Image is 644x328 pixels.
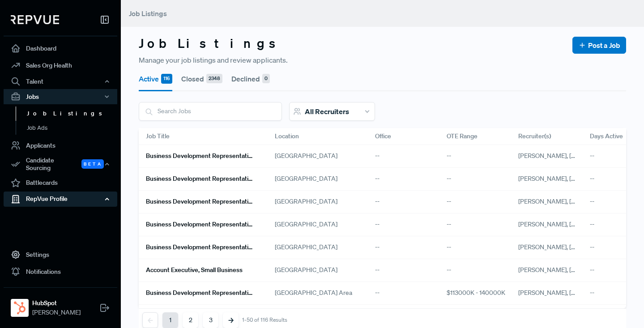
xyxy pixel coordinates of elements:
span: [PERSON_NAME], [PERSON_NAME] [518,175,618,183]
span: [PERSON_NAME], [PERSON_NAME] [518,197,618,205]
a: Applicants [4,137,117,154]
h6: Business Development Representative ([GEOGRAPHIC_DATA] Market) - Based in [GEOGRAPHIC_DATA] (Engl... [146,289,253,297]
div: -- [439,191,511,213]
div: -- [368,213,439,236]
a: HubSpotHubSpot[PERSON_NAME] [4,287,117,321]
h6: Business Development Representative - [PERSON_NAME] [146,243,253,251]
span: Job Listings [129,9,167,18]
h6: Business Development Representative - MEA [146,152,253,160]
span: [GEOGRAPHIC_DATA] [275,220,337,229]
span: [PERSON_NAME] [32,308,81,317]
a: Job Ads [16,121,129,135]
a: Account Executive, Small Business [146,263,253,278]
a: Dashboard [4,40,117,57]
div: 1-50 of 116 Results [242,317,287,323]
h6: Account Executive, Small Business [146,266,243,274]
span: [PERSON_NAME], [PERSON_NAME] [518,152,618,160]
div: $130K - 205K [439,305,511,328]
div: -- [439,236,511,259]
a: Account Executive - Mid-Market [146,308,253,324]
span: Days Active [590,132,623,141]
div: -- [368,168,439,191]
div: -- [368,236,439,259]
span: [GEOGRAPHIC_DATA] [275,243,337,252]
button: Jobs [4,89,117,104]
span: [PERSON_NAME], [PERSON_NAME] [518,289,618,297]
a: Business Development Representative - UKI [146,194,253,209]
a: Post a Job [578,40,620,51]
button: 1 [162,312,178,328]
div: -- [368,191,439,213]
div: -- [368,305,439,328]
span: [PERSON_NAME], [PERSON_NAME] [518,220,618,228]
a: Settings [4,246,117,263]
button: 2 [183,312,198,328]
span: Beta [81,159,104,169]
button: Post a Job [572,37,626,54]
img: HubSpot [13,301,27,315]
a: Business Development Representative Benelux [146,217,253,232]
span: Manage your job listings and review applicants. [139,55,288,65]
div: -- [439,168,511,191]
span: [GEOGRAPHIC_DATA] [275,197,337,206]
div: 116 [161,74,172,84]
span: [GEOGRAPHIC_DATA] [275,151,337,161]
span: [PERSON_NAME], [PERSON_NAME] [518,243,618,251]
img: RepVue [11,15,59,24]
span: Job Title [146,132,170,141]
span: [GEOGRAPHIC_DATA] [275,265,337,275]
a: Sales Org Health [4,57,117,74]
h6: Business Development Representative - UKI [146,198,253,205]
button: Declined 0 [231,66,270,91]
div: 0 [262,74,270,84]
h3: Job Listings [139,36,284,51]
nav: pagination [142,312,287,328]
span: All Recruiters [305,107,349,116]
button: RepVue Profile [4,192,117,207]
div: -- [368,145,439,168]
button: Closed 2348 [181,66,222,91]
button: Candidate Sourcing Beta [4,154,117,175]
div: -- [439,259,511,282]
strong: HubSpot [32,298,81,308]
h6: Business Development Representative - UKI [146,175,253,183]
span: Recruiter(s) [518,132,551,141]
div: -- [368,259,439,282]
div: 2348 [206,74,222,84]
button: Active 116 [139,66,172,91]
input: Search Jobs [139,102,281,120]
div: Candidate Sourcing [4,154,117,175]
span: Location [275,132,299,141]
div: $113000K - 140000K [439,282,511,305]
a: Battlecards [4,175,117,192]
div: -- [439,213,511,236]
a: Business Development Representative ([GEOGRAPHIC_DATA] Market) - Based in [GEOGRAPHIC_DATA] (Engl... [146,285,253,301]
span: [GEOGRAPHIC_DATA] [275,174,337,183]
span: OTE Range [447,132,478,141]
div: -- [368,282,439,305]
a: Business Development Representative - UKI [146,171,253,187]
a: Notifications [4,263,117,280]
span: [PERSON_NAME], [PERSON_NAME] [518,266,618,274]
a: Business Development Representative - MEA [146,149,253,164]
button: Next [223,312,239,328]
button: Talent [4,74,117,89]
a: Job Listings [16,106,129,121]
h6: Business Development Representative Benelux [146,221,253,228]
button: Previous [142,312,158,328]
span: Office [375,132,391,141]
div: -- [439,145,511,168]
a: Business Development Representative - [PERSON_NAME] [146,240,253,255]
button: 3 [203,312,218,328]
span: [GEOGRAPHIC_DATA] Area [275,288,352,298]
